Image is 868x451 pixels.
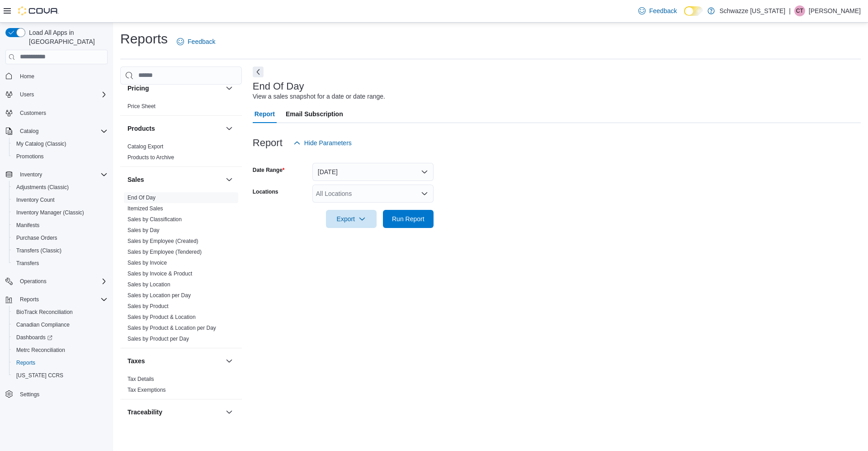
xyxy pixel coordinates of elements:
[127,356,145,366] h3: Taxes
[20,171,42,178] span: Inventory
[16,89,108,100] span: Users
[127,154,174,161] span: Products to Archive
[16,321,70,328] span: Canadian Compliance
[127,281,170,288] a: Sales by Location
[20,296,39,303] span: Reports
[127,238,198,244] a: Sales by Employee (Created)
[789,5,791,16] p: |
[13,357,108,368] span: Reports
[796,5,803,16] span: CT
[16,294,42,305] button: Reports
[2,88,111,101] button: Users
[13,307,76,318] a: BioTrack Reconciliation
[304,138,352,147] span: Hide Parameters
[127,205,163,212] span: Itemized Sales
[16,169,108,180] span: Inventory
[16,222,39,229] span: Manifests
[16,276,50,287] button: Operations
[9,206,111,219] button: Inventory Manager (Classic)
[188,37,215,46] span: Feedback
[127,175,222,184] button: Sales
[127,335,189,342] span: Sales by Product per Day
[13,245,65,256] a: Transfers (Classic)
[16,107,108,119] span: Customers
[5,66,108,424] nav: Complex example
[326,210,377,228] button: Export
[13,151,47,162] a: Promotions
[127,249,202,255] a: Sales by Employee (Tendered)
[120,192,242,348] div: Sales
[127,376,154,382] a: Tax Details
[127,237,198,245] span: Sales by Employee (Created)
[16,247,61,254] span: Transfers (Classic)
[25,28,108,46] span: Load All Apps in [GEOGRAPHIC_DATA]
[331,210,371,228] span: Export
[120,30,168,48] h1: Reports
[13,207,108,218] span: Inventory Manager (Classic)
[127,281,170,288] span: Sales by Location
[253,188,278,195] label: Locations
[127,143,163,150] span: Catalog Export
[9,306,111,318] button: BioTrack Reconciliation
[421,190,428,197] button: Open list of options
[13,195,58,205] a: Inventory Count
[13,370,67,381] a: [US_STATE] CCRS
[127,84,149,93] h3: Pricing
[120,141,242,166] div: Products
[13,345,108,356] span: Metrc Reconciliation
[809,5,861,16] p: [PERSON_NAME]
[127,336,189,342] a: Sales by Product per Day
[127,248,202,256] span: Sales by Employee (Tendered)
[16,153,44,160] span: Promotions
[16,388,108,399] span: Settings
[290,134,355,152] button: Hide Parameters
[9,344,111,356] button: Metrc Reconciliation
[20,391,39,398] span: Settings
[16,347,65,354] span: Metrc Reconciliation
[127,292,191,299] span: Sales by Location per Day
[20,278,47,285] span: Operations
[20,109,46,117] span: Customers
[127,216,182,223] span: Sales by Classification
[20,128,38,135] span: Catalog
[16,196,55,204] span: Inventory Count
[127,270,192,277] span: Sales by Invoice & Product
[127,303,169,310] span: Sales by Product
[2,387,111,400] button: Settings
[16,169,46,180] button: Inventory
[312,163,434,181] button: [DATE]
[16,89,38,100] button: Users
[13,182,72,193] a: Adjustments (Classic)
[127,386,166,394] span: Tax Exemptions
[16,359,35,366] span: Reports
[2,275,111,288] button: Operations
[9,369,111,382] button: [US_STATE] CCRS
[13,357,39,368] a: Reports
[16,294,108,305] span: Reports
[9,219,111,232] button: Manifests
[9,356,111,369] button: Reports
[255,105,275,123] span: Report
[16,108,50,119] a: Customers
[18,6,59,15] img: Cova
[13,307,108,318] span: BioTrack Reconciliation
[13,151,108,162] span: Promotions
[127,324,216,332] span: Sales by Product & Location per Day
[16,389,43,400] a: Settings
[9,318,111,331] button: Canadian Compliance
[224,123,235,134] button: Products
[649,6,677,15] span: Feedback
[127,260,167,266] a: Sales by Invoice
[127,124,222,133] button: Products
[120,374,242,399] div: Taxes
[127,124,155,133] h3: Products
[16,71,38,82] a: Home
[684,6,703,16] input: Dark Mode
[127,143,163,150] a: Catalog Export
[253,138,283,148] h3: Report
[9,257,111,270] button: Transfers
[127,375,154,383] span: Tax Details
[13,258,108,269] span: Transfers
[9,244,111,257] button: Transfers (Classic)
[16,140,66,147] span: My Catalog (Classic)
